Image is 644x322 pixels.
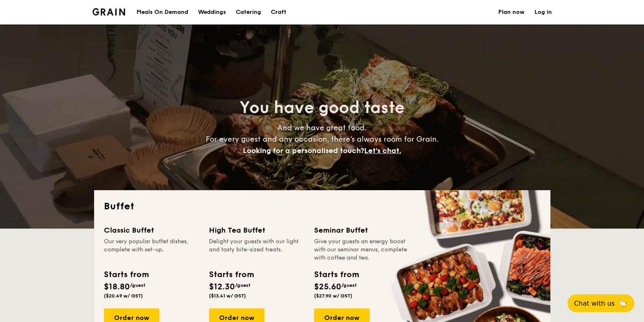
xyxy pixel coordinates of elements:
[209,282,235,292] span: $12.30
[314,293,352,299] span: ($27.90 w/ GST)
[104,269,148,281] div: Starts from
[209,293,246,299] span: ($13.41 w/ GST)
[92,8,125,16] img: Grain
[104,200,541,213] h2: Buffet
[314,282,341,292] span: $25.60
[104,238,199,262] div: Our very popular buffet dishes, complete with set-up.
[240,98,404,118] span: You have good taste
[104,224,199,236] div: Classic Buffet
[104,293,143,299] span: ($20.49 w/ GST)
[364,146,401,155] span: Let's chat.
[618,299,628,308] span: 🦙
[130,282,145,288] span: /guest
[314,224,409,236] div: Seminar Buffet
[341,282,357,288] span: /guest
[314,238,409,262] div: Give your guests an energy boost with our seminar menus, complete with coffee and tea.
[235,282,251,288] span: /guest
[209,224,304,236] div: High Tea Buffet
[104,282,130,292] span: $18.80
[92,8,125,16] a: Logotype
[567,294,634,312] button: Chat with us🦙
[243,146,364,155] span: Looking for a personalised touch?
[574,300,615,307] span: Chat with us
[209,238,304,262] div: Delight your guests with our light and tasty bite-sized treats.
[209,269,253,281] div: Starts from
[206,123,439,155] span: And we have great food. For every guest and any occasion, there’s always room for Grain.
[314,269,358,281] div: Starts from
